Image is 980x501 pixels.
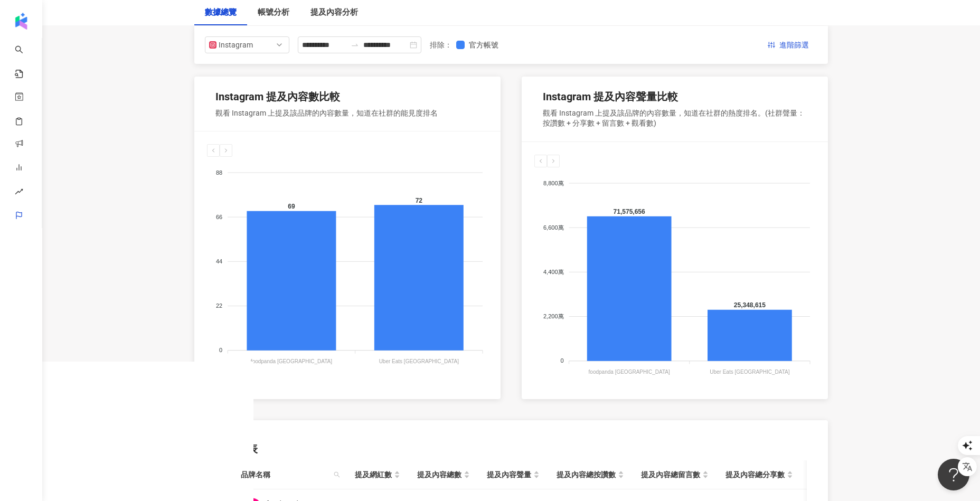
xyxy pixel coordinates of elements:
tspan: foodpanda [GEOGRAPHIC_DATA] [589,369,670,375]
tspan: 44 [216,258,222,264]
tspan: foodpanda [GEOGRAPHIC_DATA] [251,358,332,364]
span: 進階篩選 [779,37,809,54]
div: 數據總覽 [205,6,237,19]
span: search [334,471,340,478]
tspan: 0 [560,357,563,364]
div: 觀看 Instagram 上提及該品牌的內容數量，知道在社群的能見度排名 [215,108,438,119]
div: 帳號列表 [215,441,807,456]
div: 帳號分析 [258,6,289,19]
tspan: 4,400萬 [543,269,564,275]
label: 排除 ： [430,39,452,51]
th: 提及內容總數 [409,460,478,489]
tspan: 6,600萬 [543,224,564,231]
div: 提及內容分析 [310,6,358,19]
iframe: Help Scout Beacon - Open [938,459,969,490]
span: 提及內容總按讚數 [557,469,616,480]
a: search [15,38,36,79]
span: 提及內容總數 [417,469,461,480]
span: rise [15,181,23,205]
span: 提及網紅數 [355,469,392,480]
th: 提及內容總留言數 [633,460,717,489]
span: to [351,41,359,49]
tspan: 2,200萬 [543,313,564,319]
tspan: Uber Eats [GEOGRAPHIC_DATA] [710,369,790,375]
tspan: 22 [216,303,222,309]
span: 品牌名稱 [241,469,329,480]
div: Instagram [219,37,253,53]
span: 提及內容總留言數 [641,469,700,480]
div: 觀看 Instagram 上提及該品牌的內容數量，知道在社群的熱度排名。(社群聲量：按讚數 + 分享數 + 留言數 + 觀看數) [543,108,807,129]
div: Instagram 提及內容聲量比較 [543,89,678,104]
span: swap-right [351,41,359,49]
tspan: 88 [216,169,222,176]
span: search [332,467,342,483]
th: 提及內容總按讚數 [548,460,633,489]
img: logo icon [13,13,30,30]
tspan: 8,800萬 [543,180,564,186]
button: 進階篩選 [759,36,817,53]
span: 官方帳號 [465,39,503,51]
div: Instagram 提及內容數比較 [215,89,340,104]
th: 提及網紅數 [346,460,409,489]
span: 提及內容總分享數 [725,469,785,480]
span: 提及內容聲量 [487,469,531,480]
tspan: 66 [216,214,222,220]
tspan: Uber Eats [GEOGRAPHIC_DATA] [379,358,459,364]
tspan: 0 [219,347,222,354]
th: 提及內容總互動數 [802,460,886,489]
th: 提及內容聲量 [478,460,548,489]
th: 提及內容總分享數 [717,460,802,489]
